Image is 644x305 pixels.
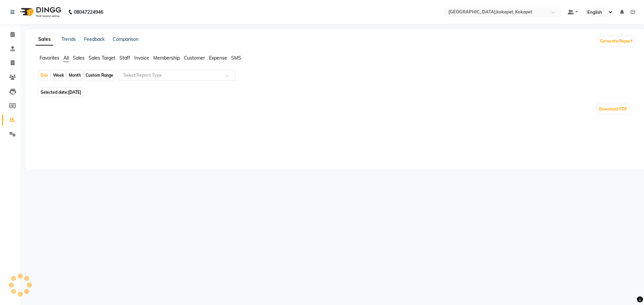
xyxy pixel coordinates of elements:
span: Sales [73,55,85,61]
div: Day [39,71,50,80]
a: Sales [36,33,53,46]
button: Generate Report [598,36,634,46]
span: Invoice [134,55,149,61]
span: Sales Target [89,55,115,61]
span: Staff [119,55,130,61]
b: 08047224946 [74,3,103,21]
span: SMS [231,55,241,61]
div: Week [51,71,66,80]
span: Selected date: [39,88,83,96]
span: All [63,55,69,61]
span: Customer [184,55,205,61]
span: Membership [153,55,180,61]
div: Custom Range [84,71,115,80]
span: [DATE] [68,90,81,95]
a: Trends [61,36,76,42]
span: Favorites [40,55,59,61]
button: Download PDF [597,104,629,114]
span: Expense [209,55,227,61]
a: Feedback [84,36,105,42]
div: Month [67,71,83,80]
a: Comparison [113,36,139,42]
img: logo [17,3,63,21]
